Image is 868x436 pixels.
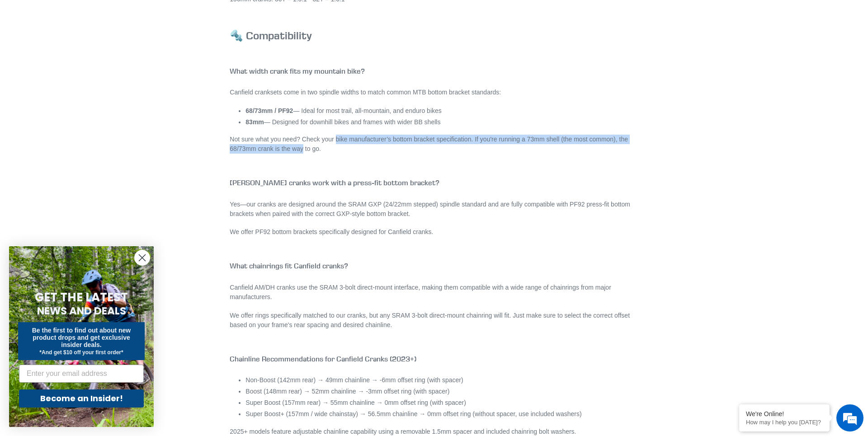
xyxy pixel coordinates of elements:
li: Non-Boost (142mm rear) → 49mm chainline → -6mm offset ring (with spacer) [245,375,638,385]
p: We offer PF92 bottom brackets specifically designed for Canfield cranks. [230,227,638,237]
p: Canfield AM/DH cranks use the SRAM 3-bolt direct-mount interface, making them compatible with a w... [230,283,638,302]
span: We're online! [52,114,125,205]
div: Chat with us now [61,51,165,62]
h3: 🔩 Compatibility [230,29,638,42]
li: Super Boost (157mm rear) → 55mm chainline → 0mm offset ring (with spacer) [245,398,638,408]
li: Boost (148mm rear) → 52mm chainline → -3mm offset ring (with spacer) [245,387,638,396]
li: — Ideal for most trail, all-mountain, and enduro bikes [245,106,638,116]
li: Super Boost+ (157mm / wide chainstay) → 56.5mm chainline → 0mm offset ring (without spacer, use i... [245,409,638,419]
span: NEWS AND DEALS [37,304,126,318]
p: Not sure what you need? Check your bike manufacturer’s bottom bracket specification. If you're ru... [230,135,638,154]
p: Yes—our cranks are designed around the SRAM GXP (24/22mm stepped) spindle standard and are fully ... [230,200,638,219]
p: Canfield cranksets come in two spindle widths to match common MTB bottom bracket standards: [230,88,638,97]
div: Minimize live chat window [148,5,170,26]
img: d_696896380_company_1647369064580_696896380 [29,45,52,68]
strong: 68/73mm / PF92 [245,107,293,114]
input: Enter your email address [19,365,144,383]
span: GET THE LATEST [35,289,128,305]
li: — Designed for downhill bikes and frames with wider BB shells [245,117,638,127]
p: How may I help you today? [746,419,823,426]
h4: [PERSON_NAME] cranks work with a press-fit bottom bracket? [230,178,638,187]
p: We offer rings specifically matched to our cranks, but any SRAM 3-bolt direct-mount chainring wil... [230,311,638,330]
span: *And get $10 off your first order* [39,349,123,356]
strong: 83mm [245,118,264,126]
div: Navigation go back [10,50,24,63]
h4: What chainrings fit Canfield cranks? [230,262,638,270]
div: We're Online! [746,410,823,417]
h4: What width crank fits my mountain bike? [230,67,638,75]
button: Close dialog [134,250,150,266]
span: Be the first to find out about new product drops and get exclusive insider deals. [32,327,131,348]
textarea: Type your message and hit 'Enter' [5,247,172,278]
button: Become an Insider! [19,389,144,408]
h4: Chainline Recommendations for Canfield Cranks (2023+) [230,355,638,363]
